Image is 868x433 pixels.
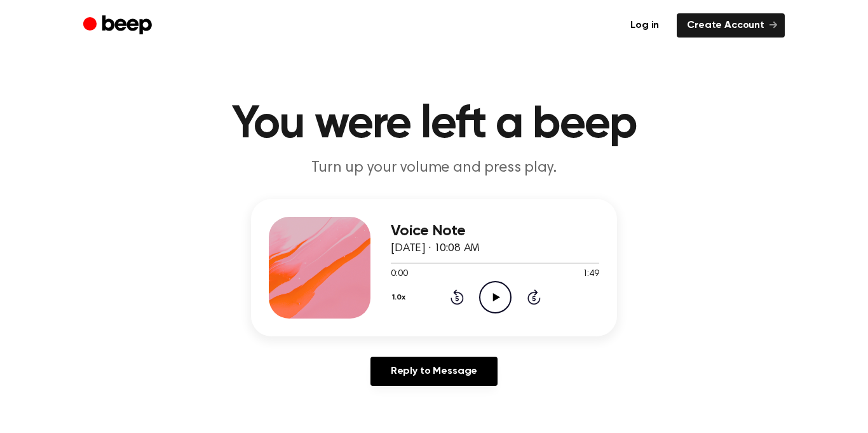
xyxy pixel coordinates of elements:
p: Turn up your volume and press play. [190,158,678,179]
h1: You were left a beep [109,102,759,148]
h3: Voice Note [391,223,599,240]
span: 0:00 [391,268,407,281]
a: Beep [83,13,155,38]
button: 1.0x [391,287,410,308]
span: [DATE] · 10:08 AM [391,243,480,254]
a: Log in [620,13,669,38]
a: Create Account [677,13,785,38]
span: 1:49 [583,268,599,281]
a: Reply to Message [370,357,498,386]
